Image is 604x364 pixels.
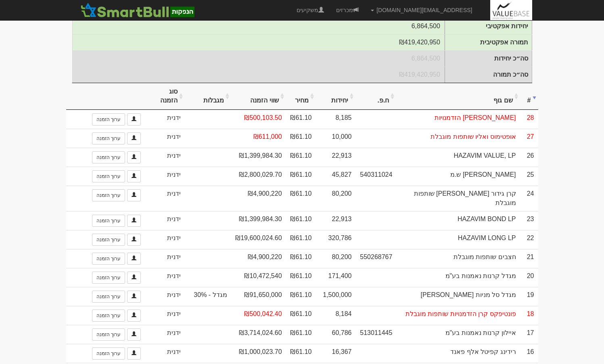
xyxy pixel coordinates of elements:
[445,35,532,51] td: תמורה אפקטיבית
[396,167,520,186] td: [PERSON_NAME] ש.מ
[286,129,316,148] td: ₪61.10
[445,67,532,83] td: סה״כ תמורה
[231,249,286,268] td: ₪4,900,220
[445,19,532,35] td: יחידות אפקטיבי
[231,148,286,167] td: ₪1,399,984.30
[396,325,520,344] td: איילון קרנות נאמנות בע"מ
[286,344,316,363] td: ₪61.10
[92,170,125,182] a: ערוך הזמנה
[231,110,286,129] td: ₪500,103.50
[396,186,520,211] td: קרן גידור [PERSON_NAME] שותפות מוגבלת
[231,344,286,363] td: ₪1,000,023.70
[145,186,185,211] td: ידנית
[316,344,356,363] td: 16,367
[72,34,445,50] td: תמורה אפקטיבית
[286,148,316,167] td: ₪61.10
[72,50,445,67] td: סה״כ יחידות
[145,344,185,363] td: ידנית
[92,113,125,126] a: ערוך הזמנה
[286,325,316,344] td: ₪61.10
[355,249,396,268] td: 550268767
[316,83,356,110] th: יחידות: activate to sort column ascending
[145,83,185,110] th: סוג הזמנה: activate to sort column ascending
[78,2,197,18] img: SmartBull Logo
[185,83,231,110] th: מגבלות: activate to sort column ascending
[316,306,356,325] td: 8,184
[231,83,286,110] th: שווי הזמנה: activate to sort column ascending
[396,110,520,129] td: [PERSON_NAME] הזדמנויות
[520,167,538,186] td: 25
[286,249,316,268] td: ₪61.10
[231,186,286,211] td: ₪4,900,220
[316,230,356,249] td: 320,786
[92,328,125,341] a: ערוך הזמנה
[92,151,125,163] a: ערוך הזמנה
[396,148,520,167] td: HAZAVIM VALUE, LP
[355,83,396,110] th: ח.פ.: activate to sort column ascending
[316,287,356,306] td: 1,500,000
[92,253,125,265] a: ערוך הזמנה
[92,272,125,284] a: ערוך הזמנה
[286,230,316,249] td: ₪61.10
[355,167,396,186] td: 540311024
[520,287,538,306] td: 19
[231,325,286,344] td: ₪3,714,024.60
[316,249,356,268] td: 80,200
[145,306,185,325] td: ידנית
[189,291,227,300] span: מגדל - 30%
[520,230,538,249] td: 22
[396,83,520,110] th: שם גוף: activate to sort column ascending
[520,249,538,268] td: 21
[316,268,356,287] td: 171,400
[396,268,520,287] td: מגדל קרנות נאמנות בע"מ
[396,230,520,249] td: HAZAVIM LONG LP
[316,129,356,148] td: 10,000
[145,167,185,186] td: ידנית
[145,230,185,249] td: ידנית
[145,129,185,148] td: ידנית
[520,325,538,344] td: 17
[145,211,185,230] td: ידנית
[92,215,125,227] a: ערוך הזמנה
[396,306,520,325] td: פונטיפקס קרן הזדמנויות שותפות מוגבלת
[92,234,125,246] a: ערוך הזמנה
[92,132,125,144] a: ערוך הזמנה
[145,325,185,344] td: ידנית
[286,211,316,230] td: ₪61.10
[520,83,538,110] th: #: activate to sort column ascending
[72,67,445,83] td: סה״כ תמורה
[316,148,356,167] td: 22,913
[286,167,316,186] td: ₪61.10
[316,110,356,129] td: 8,185
[72,18,445,34] td: יחידות אפקטיבי
[396,211,520,230] td: HAZAVIM BOND LP
[520,148,538,167] td: 26
[520,306,538,325] td: 18
[316,186,356,211] td: 80,200
[520,344,538,363] td: 16
[145,148,185,167] td: ידנית
[286,306,316,325] td: ₪61.10
[445,50,532,67] td: סה״כ יחידות
[145,287,185,306] td: ידנית
[396,249,520,268] td: חצבים שותפות מוגבלת
[92,347,125,360] a: ערוך הזמנה
[231,230,286,249] td: ₪19,600,024.60
[316,211,356,230] td: 22,913
[231,167,286,186] td: ₪2,800,029.70
[396,344,520,363] td: רידינג קפיטל אלף פאנד
[520,110,538,129] td: 28
[520,129,538,148] td: 27
[92,189,125,201] a: ערוך הזמנה
[316,167,356,186] td: 45,827
[286,268,316,287] td: ₪61.10
[92,310,125,322] a: ערוך הזמנה
[316,325,356,344] td: 60,786
[520,268,538,287] td: 20
[145,268,185,287] td: ידנית
[231,268,286,287] td: ₪10,472,540
[231,211,286,230] td: ₪1,399,984.30
[286,287,316,306] td: ₪61.10
[396,129,520,148] td: אופטימוס ואליו שותפות מוגבלת
[231,306,286,325] td: ₪500,042.40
